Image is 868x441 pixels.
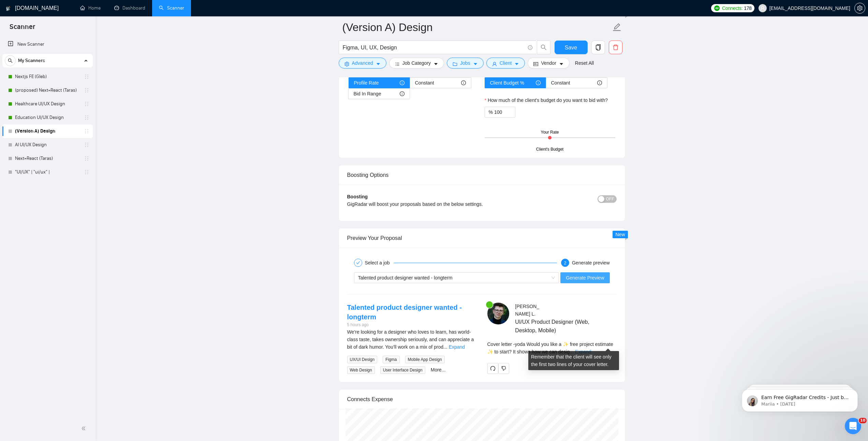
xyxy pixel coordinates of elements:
span: Constant [551,78,570,88]
span: Save [565,43,577,52]
button: Save [555,41,588,54]
span: Client [500,59,512,67]
li: New Scanner [2,37,93,51]
span: UX/UI Design [347,356,378,363]
span: Job Category [402,59,431,67]
img: logo [6,3,11,14]
img: upwork-logo.png [714,5,720,11]
span: double-left [81,425,88,432]
a: AI UI/UX Design [15,138,80,152]
a: (Version A) Design [15,124,80,138]
div: 5 hours ago [347,322,476,328]
span: user [492,61,497,66]
span: OFF [606,195,614,203]
span: dislike [501,366,506,371]
span: redo [488,366,498,371]
span: copy [592,44,605,50]
span: Web Design [347,366,375,374]
span: search [537,44,550,50]
span: 10 [859,418,867,423]
div: Client's Budget [536,146,563,153]
span: Jobs [460,59,470,67]
li: My Scanners [2,54,93,179]
span: user [760,6,765,11]
div: Generate preview [572,259,610,267]
a: searchScanner [159,5,184,11]
span: Client Budget % [490,78,524,88]
span: info-circle [461,80,466,85]
span: holder [84,115,89,120]
button: folderJobscaret-down [447,58,484,69]
div: We’re looking for a designer who loves to learn, has world-class taste, takes ownership seriously... [347,328,476,351]
iframe: Intercom live chat [845,418,861,434]
a: Nextjs FE (Gleb) [15,70,80,83]
button: settingAdvancedcaret-down [339,58,386,69]
span: [PERSON_NAME] L . [515,304,539,317]
b: Boosting [347,194,368,199]
a: setting [854,5,865,11]
span: Generate Preview [566,274,604,282]
span: search [5,58,15,63]
a: New Scanner [8,37,87,51]
a: Healthcare UI/UX Design [15,97,80,111]
iframe: Intercom notifications message [732,375,868,423]
button: dislike [498,363,509,374]
span: UI/UX Product Designer (Web, Desktop, Mobile) [515,318,596,335]
span: holder [84,74,89,79]
button: search [537,41,550,54]
button: idcardVendorcaret-down [528,58,569,69]
div: GigRadar will boost your proposals based on the below settings. [347,200,549,208]
div: Remember that the client will see only the first two lines of your cover letter. [528,351,619,370]
span: Cover letter - yoda Would you like a ✨ free project estimate ✨ to start? It shows how we can desig [487,341,613,354]
button: barsJob Categorycaret-down [389,58,444,69]
span: holder [84,128,89,134]
button: search [5,55,16,66]
span: info-circle [400,80,404,85]
span: Advanced [352,59,373,67]
span: New [615,232,625,237]
span: Mobile App Design [405,356,445,363]
span: caret-down [514,61,519,66]
button: userClientcaret-down [486,58,525,69]
label: How much of the client's budget do you want to bid with? [485,96,608,104]
span: Figma [383,356,399,363]
input: Search Freelance Jobs... [343,43,525,52]
a: Expand [449,344,465,350]
span: Scanner [4,22,41,36]
span: holder [84,169,89,175]
span: Vendor [541,59,556,67]
span: info-circle [400,91,404,96]
a: (proposed) Next+React (Taras) [15,83,80,97]
div: Your Rate [541,129,559,136]
span: caret-down [433,61,438,66]
span: My Scanners [18,54,45,67]
button: setting [854,3,865,14]
span: edit [613,23,621,32]
span: 178 [744,4,751,12]
span: Talented product designer wanted - longterm [358,275,453,280]
a: Talented product designer wanted - longterm [347,304,462,321]
span: Constant [415,78,434,88]
span: delete [609,44,622,50]
span: caret-down [473,61,478,66]
span: holder [84,88,89,93]
span: Bid In Range [354,89,381,99]
span: holder [84,101,89,107]
span: Connects: [722,4,742,12]
span: Profile Rate [354,78,379,88]
span: holder [84,156,89,161]
a: Reset All [575,59,594,67]
a: Education UI/UX Design [15,111,80,124]
span: setting [344,61,349,66]
span: info-circle [528,45,532,50]
span: holder [84,142,89,148]
span: folder [453,61,457,66]
div: Connects Expense [347,390,617,409]
a: Next+React (Taras) [15,152,80,165]
span: info-circle [536,80,541,85]
span: idcard [533,61,538,66]
span: info-circle [597,80,602,85]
